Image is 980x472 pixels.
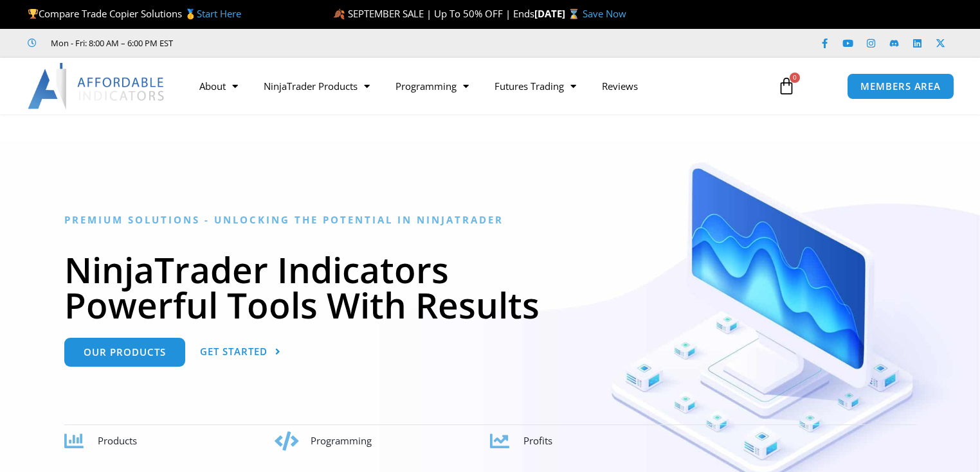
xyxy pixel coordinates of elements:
a: Start Here [197,7,241,20]
a: About [186,71,251,101]
a: Reviews [589,71,651,101]
span: Our Products [84,347,166,357]
span: Programming [311,434,372,447]
span: Products [98,434,137,447]
a: Our Products [64,338,185,367]
strong: [DATE] ⌛ [534,7,583,20]
h1: NinjaTrader Indicators Powerful Tools With Results [64,252,916,322]
a: MEMBERS AREA [847,73,954,100]
span: MEMBERS AREA [860,82,941,91]
a: Get Started [200,338,281,367]
span: Mon - Fri: 8:00 AM – 6:00 PM EST [48,35,173,51]
iframe: Customer reviews powered by Trustpilot [191,37,384,49]
a: Save Now [583,7,626,20]
a: 0 [758,67,815,105]
span: 🍂 SEPTEMBER SALE | Up To 50% OFF | Ends [333,7,534,20]
a: Programming [383,71,482,101]
a: Futures Trading [482,71,589,101]
img: 🏆 [28,9,38,19]
span: Profits [523,434,552,447]
h6: Premium Solutions - Unlocking the Potential in NinjaTrader [64,214,916,226]
img: LogoAI [28,63,166,109]
span: Get Started [200,347,268,356]
span: Compare Trade Copier Solutions 🥇 [28,7,241,20]
nav: Menu [186,71,765,101]
a: NinjaTrader Products [251,71,383,101]
span: 0 [790,73,800,83]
